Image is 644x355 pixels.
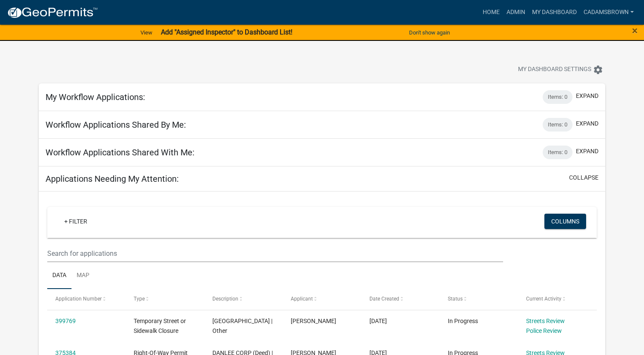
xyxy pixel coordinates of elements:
[503,4,529,20] a: Admin
[212,318,272,334] span: Indianola Public Library | Other
[544,214,586,229] button: Columns
[569,173,598,182] button: collapse
[526,296,561,302] span: Current Activity
[46,120,186,130] h5: Workflow Applications Shared By Me:
[580,4,637,20] a: cadamsbrown
[72,262,94,289] a: Map
[291,296,313,302] span: Applicant
[576,147,598,156] button: expand
[526,318,565,324] a: Streets Review
[134,318,186,334] span: Temporary Street or Sidewalk Closure
[543,90,572,104] div: Items: 0
[448,296,463,302] span: Status
[291,318,336,324] span: Jacy West
[47,262,72,289] a: Data
[440,289,518,309] datatable-header-cell: Status
[479,4,503,20] a: Home
[632,25,638,37] span: ×
[47,245,503,262] input: Search for applications
[576,92,598,100] button: expand
[137,26,156,40] a: View
[55,296,102,302] span: Application Number
[46,92,145,102] h5: My Workflow Applications:
[47,289,126,309] datatable-header-cell: Application Number
[126,289,204,309] datatable-header-cell: Type
[369,296,399,302] span: Date Created
[526,327,562,334] a: Police Review
[283,289,361,309] datatable-header-cell: Applicant
[511,61,610,78] button: My Dashboard Settingssettings
[212,296,238,302] span: Description
[406,26,453,40] button: Don't show again
[46,147,195,157] h5: Workflow Applications Shared With Me:
[204,289,283,309] datatable-header-cell: Description
[543,146,572,159] div: Items: 0
[161,28,292,36] strong: Add "Assigned Inspector" to Dashboard List!
[134,296,145,302] span: Type
[576,119,598,128] button: expand
[55,318,76,324] a: 399769
[529,4,580,20] a: My Dashboard
[361,289,439,309] datatable-header-cell: Date Created
[46,174,179,184] h5: Applications Needing My Attention:
[518,65,591,75] span: My Dashboard Settings
[57,214,94,229] a: + Filter
[543,118,572,132] div: Items: 0
[448,318,478,324] span: In Progress
[369,318,387,324] span: 04/03/2025
[518,289,596,309] datatable-header-cell: Current Activity
[632,26,638,36] button: Close
[593,65,603,75] i: settings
